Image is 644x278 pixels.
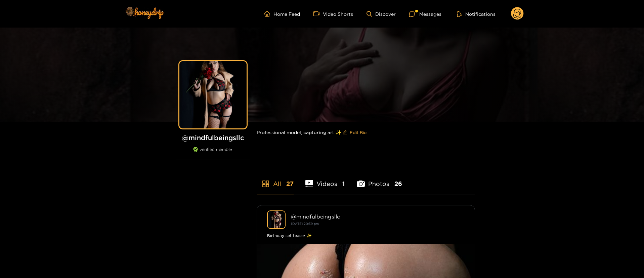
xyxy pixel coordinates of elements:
[394,180,402,188] span: 26
[176,147,250,159] div: verified member
[343,130,347,135] span: edit
[305,164,345,195] li: Videos
[342,180,345,188] span: 1
[357,164,402,195] li: Photos
[262,180,270,188] span: appstore
[313,11,323,17] span: video-camera
[409,10,441,18] div: Messages
[257,122,475,143] div: Professional model, capturing art ✨
[257,164,294,195] li: All
[455,10,498,17] button: Notifications
[291,222,319,226] small: [DATE] 20:39 pm
[267,232,465,239] div: Birthday set teaser ✨
[350,129,367,136] span: Edit Bio
[313,11,353,17] a: Video Shorts
[367,11,396,17] a: Discover
[341,127,368,138] button: editEdit Bio
[286,180,294,188] span: 27
[291,213,465,220] div: @ mindfulbeingsllc
[267,210,286,229] img: mindfulbeingsllc
[264,11,300,17] a: Home Feed
[176,133,250,142] h1: @ mindfulbeingsllc
[264,11,273,17] span: home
